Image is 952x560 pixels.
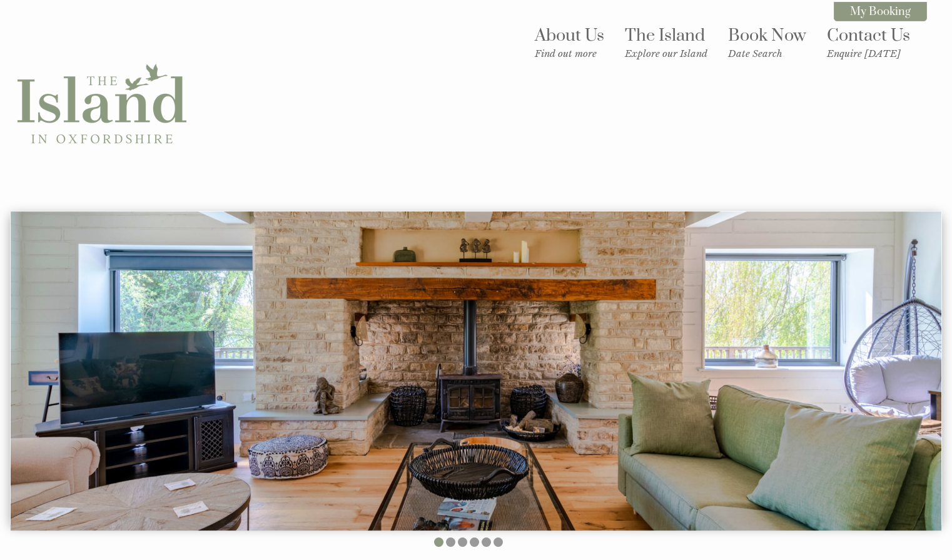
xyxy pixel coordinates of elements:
a: Contact UsEnquire [DATE] [827,25,910,59]
a: Book NowDate Search [728,25,806,59]
small: Date Search [728,48,806,59]
img: The Island in Oxfordshire [18,20,186,189]
a: My Booking [834,2,927,21]
small: Find out more [535,48,604,59]
a: About UsFind out more [535,25,604,59]
small: Explore our Island [625,48,707,59]
a: The IslandExplore our Island [625,25,707,59]
small: Enquire [DATE] [827,48,910,59]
